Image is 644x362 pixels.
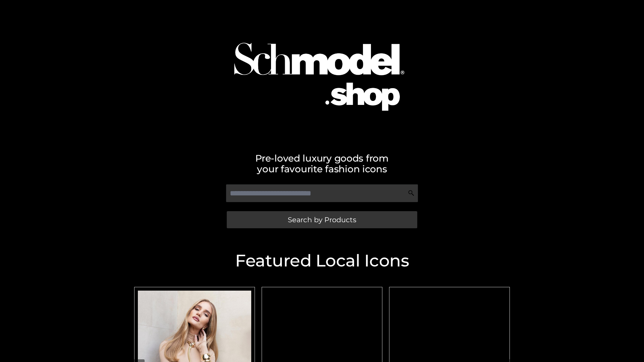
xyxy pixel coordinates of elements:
h2: Featured Local Icons​ [131,252,513,269]
a: Search by Products [227,211,417,228]
span: Search by Products [288,216,356,223]
img: Search Icon [408,190,415,196]
h2: Pre-loved luxury goods from your favourite fashion icons [131,153,513,174]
